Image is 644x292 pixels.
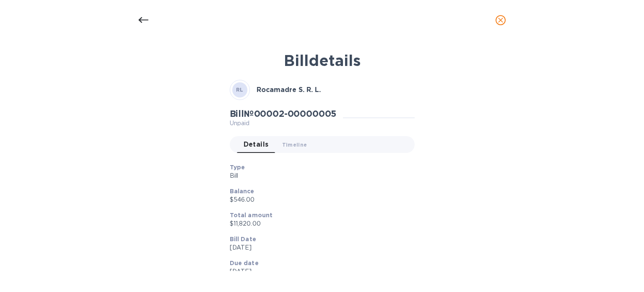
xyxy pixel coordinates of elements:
[230,195,408,204] p: $546.00
[257,86,321,94] b: Rocamadre S. R. L.
[230,108,337,119] h2: Bill № 00002-00000005
[230,267,408,276] p: [DATE]
[230,119,337,128] p: Unpaid
[244,139,269,150] span: Details
[236,87,244,93] b: RL
[230,188,254,195] b: Balance
[230,219,408,228] p: $11,820.00
[230,171,408,180] p: Bill
[230,236,256,242] b: Bill Date
[284,51,361,70] b: Bill details
[230,260,259,266] b: Due date
[230,243,408,252] p: [DATE]
[230,164,245,171] b: Type
[230,212,273,218] b: Total amount
[491,10,511,30] button: close
[282,140,307,149] span: Timeline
